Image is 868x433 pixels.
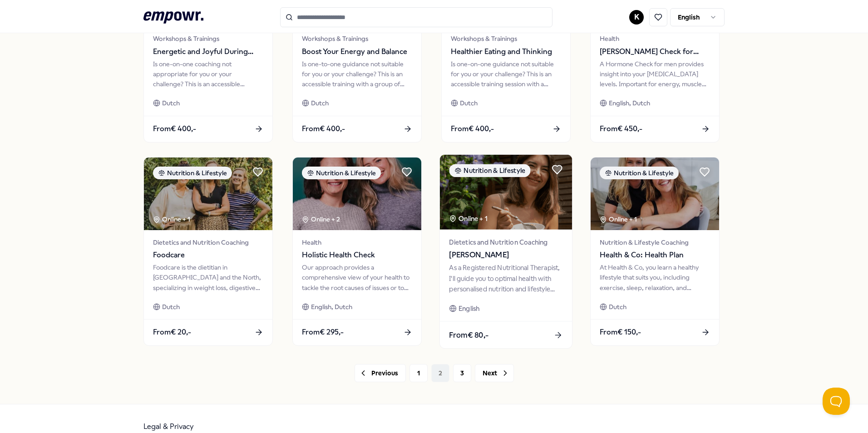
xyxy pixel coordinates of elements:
[302,237,412,247] span: Health
[600,59,710,89] div: A Hormone Check for men provides insight into your [MEDICAL_DATA] levels. Important for energy, m...
[302,167,381,179] div: Nutrition & Lifestyle
[629,10,644,25] button: K
[153,237,263,247] span: Dietetics and Nutrition Coaching
[302,262,412,293] div: Our approach provides a comprehensive view of your health to tackle the root causes of issues or ...
[302,326,344,338] span: From € 295,-
[153,34,263,44] span: Workshops & Trainings
[440,155,572,230] img: package image
[591,157,719,230] img: package image
[451,46,561,58] span: Healthier Eating and Thinking
[460,98,478,108] span: Dutch
[153,123,196,135] span: From € 400,-
[144,157,272,230] img: package image
[600,326,641,338] span: From € 150,-
[302,46,412,58] span: Boost Your Energy and Balance
[311,302,352,312] span: English, Dutch
[302,249,412,261] span: Holistic Health Check
[600,46,710,58] span: [PERSON_NAME] Check for Men
[302,214,340,224] div: Online + 2
[475,364,514,382] button: Next
[153,262,263,293] div: Foodcare is the dietitian in [GEOGRAPHIC_DATA] and the North, specializing in weight loss, digest...
[451,123,494,135] span: From € 400,-
[453,364,471,382] button: 3
[355,364,406,382] button: Previous
[143,157,273,346] a: package imageNutrition & LifestyleOnline + 1Dietetics and Nutrition CoachingFoodcareFoodcare is t...
[143,422,194,431] a: Legal & Privacy
[292,157,422,346] a: package imageNutrition & LifestyleOnline + 2HealthHolistic Health CheckOur approach provides a co...
[600,214,637,224] div: Online + 1
[302,34,412,44] span: Workshops & Trainings
[609,302,626,312] span: Dutch
[302,59,412,89] div: Is one-to-one guidance not suitable for you or your challenge? This is an accessible training wit...
[153,46,263,58] span: Energetic and Joyful During Menopause
[162,98,180,108] span: Dutch
[600,249,710,261] span: Health & Co: Health Plan
[153,249,263,261] span: Foodcare
[153,326,191,338] span: From € 20,-
[600,167,679,179] div: Nutrition & Lifestyle
[449,249,562,261] span: [PERSON_NAME]
[153,214,190,224] div: Online + 1
[451,59,561,89] div: Is one-on-one guidance not suitable for you or your challenge? This is an accessible training ses...
[153,167,232,179] div: Nutrition & Lifestyle
[590,157,720,346] a: package imageNutrition & LifestyleOnline + 1Nutrition & Lifestyle CoachingHealth & Co: Health Pla...
[409,364,428,382] button: 1
[162,302,180,312] span: Dutch
[153,59,263,89] div: Is one-on-one coaching not appropriate for you or your challenge? This is an accessible training ...
[823,388,850,415] iframe: Help Scout Beacon - Open
[449,164,530,177] div: Nutrition & Lifestyle
[302,123,345,135] span: From € 400,-
[449,263,562,294] div: As a Registered Nutritional Therapist, I'll guide you to optimal health with personalised nutriti...
[449,237,562,247] span: Dietetics and Nutrition Coaching
[449,329,488,340] span: From € 80,-
[311,98,329,108] span: Dutch
[280,7,552,27] input: Search for products, categories or subcategories
[609,98,650,108] span: English, Dutch
[600,123,642,135] span: From € 450,-
[600,237,710,247] span: Nutrition & Lifestyle Coaching
[293,157,421,230] img: package image
[600,34,710,44] span: Health
[449,213,487,224] div: Online + 1
[600,262,710,293] div: At Health & Co, you learn a healthy lifestyle that suits you, including exercise, sleep, relaxati...
[451,34,561,44] span: Workshops & Trainings
[459,303,479,314] span: English
[439,154,573,349] a: package imageNutrition & LifestyleOnline + 1Dietetics and Nutrition Coaching[PERSON_NAME]As a Reg...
